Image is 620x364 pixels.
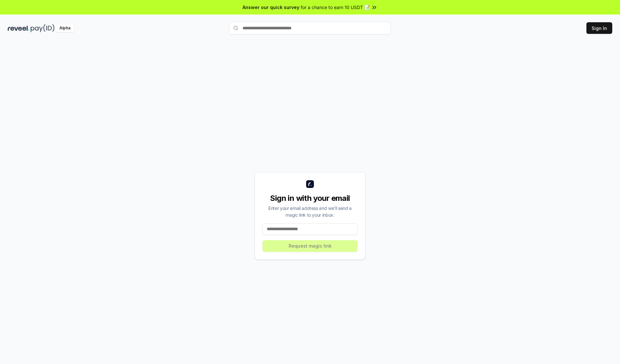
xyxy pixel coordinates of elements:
img: logo_small [306,180,314,188]
span: Answer our quick survey [243,4,299,11]
span: for a chance to earn 10 USDT 📝 [301,4,370,11]
div: Alpha [56,24,74,32]
div: Enter your email address and we’ll send a magic link to your inbox. [263,205,357,218]
div: Sign in with your email [263,193,357,203]
button: Sign In [586,22,612,34]
img: pay_id [31,24,55,32]
img: reveel_dark [8,24,29,32]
